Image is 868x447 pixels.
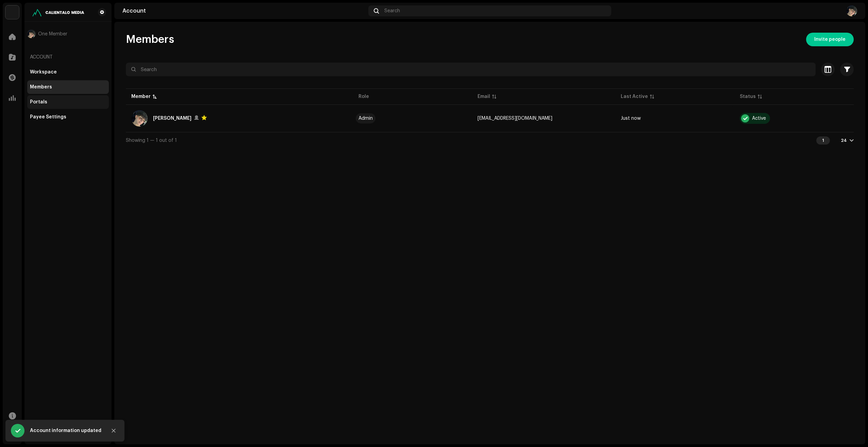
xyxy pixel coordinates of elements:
[27,110,109,124] re-m-nav-item: Payee Settings
[27,65,109,79] re-m-nav-item: Workspace
[126,138,177,143] span: Showing 1 — 1 out of 1
[38,31,67,37] span: One Member
[816,136,830,145] div: 1
[621,116,641,121] span: Just now
[27,49,109,65] re-a-nav-header: Account
[126,33,174,46] span: Members
[30,114,66,120] div: Payee Settings
[752,116,766,121] div: Active
[131,110,148,127] img: 89c04233-01e2-4990-920e-d16dd653e066
[107,424,120,437] button: Close
[30,84,52,90] div: Members
[740,93,756,100] div: Status
[841,138,847,143] div: 24
[126,63,816,76] input: Search
[30,427,101,435] div: Account information updated
[27,80,109,94] re-m-nav-item: Members
[122,8,366,14] div: Account
[358,116,467,121] span: Admin
[30,8,87,16] img: 7febf078-6aff-4fe0-b3ac-5fa913fd5324
[153,114,191,122] div: Enmanuel Lao
[806,33,854,46] button: Invite people
[131,93,151,100] div: Member
[814,33,846,46] span: Invite people
[358,116,373,121] div: Admin
[478,116,552,121] span: djpanchy09@icloud.com
[27,95,109,109] re-m-nav-item: Portals
[30,69,57,75] div: Workspace
[384,8,400,14] span: Search
[478,93,490,100] div: Email
[27,30,35,38] img: 89c04233-01e2-4990-920e-d16dd653e066
[5,5,19,19] img: 4d5a508c-c80f-4d99-b7fb-82554657661d
[621,93,648,100] div: Last Active
[846,5,857,16] img: 89c04233-01e2-4990-920e-d16dd653e066
[30,99,47,105] div: Portals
